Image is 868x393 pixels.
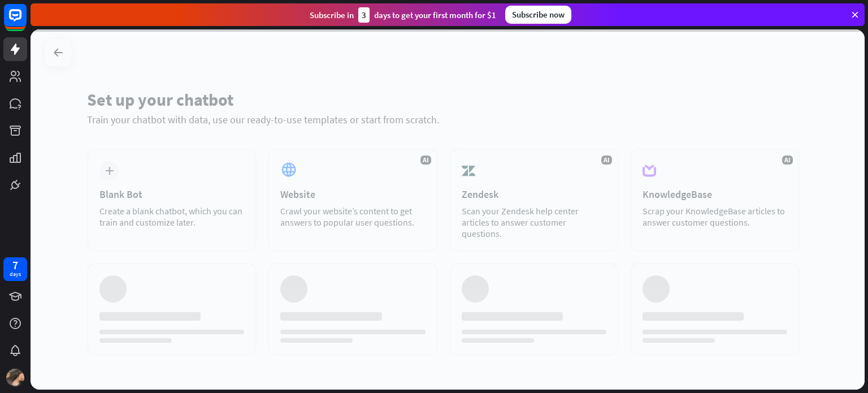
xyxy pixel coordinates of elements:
[310,7,496,23] div: Subscribe in days to get your first month for $1
[12,260,18,270] div: 7
[505,6,571,24] div: Subscribe now
[358,7,370,23] div: 3
[3,257,27,281] a: 7 days
[10,270,21,278] div: days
